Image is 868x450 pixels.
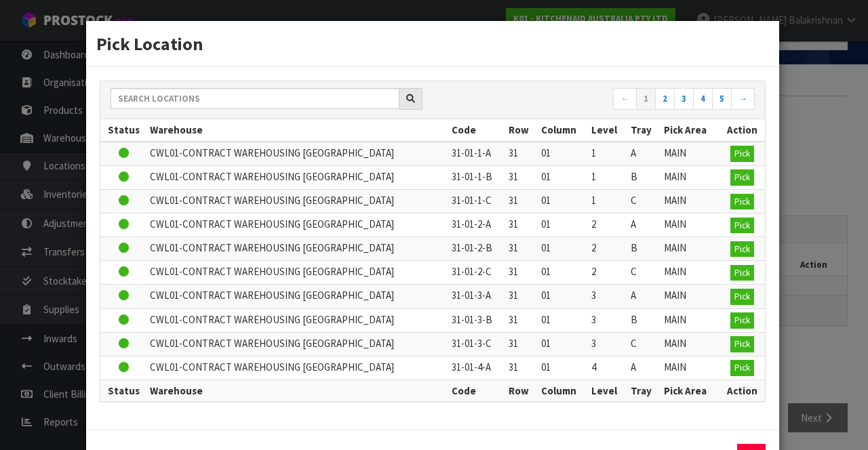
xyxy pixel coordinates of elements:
[730,312,754,329] button: Pick
[588,356,627,380] td: 4
[146,308,448,332] td: CWL01-CONTRACT WAREHOUSING [GEOGRAPHIC_DATA]
[734,314,750,326] span: Pick
[505,119,538,141] th: Row
[448,356,505,380] td: 31-01-4-A
[538,380,588,401] th: Column
[655,88,675,110] a: 2
[613,88,637,110] a: ←
[693,88,713,110] a: 4
[734,291,750,302] span: Pick
[712,88,732,110] a: 5
[636,88,656,110] a: 1
[146,285,448,308] td: CWL01-CONTRACT WAREHOUSING [GEOGRAPHIC_DATA]
[627,142,660,166] td: A
[730,241,754,258] button: Pick
[588,380,627,401] th: Level
[731,88,755,110] a: →
[734,338,750,350] span: Pick
[730,360,754,376] button: Pick
[538,308,588,332] td: 01
[448,213,505,237] td: 31-01-2-A
[100,119,146,141] th: Status
[588,189,627,213] td: 1
[505,165,538,189] td: 31
[448,142,505,166] td: 31-01-1-A
[627,261,660,285] td: C
[660,142,720,166] td: MAIN
[448,285,505,308] td: 31-01-3-A
[734,243,750,255] span: Pick
[505,237,538,261] td: 31
[448,119,505,141] th: Code
[505,261,538,285] td: 31
[146,332,448,356] td: CWL01-CONTRACT WAREHOUSING [GEOGRAPHIC_DATA]
[588,142,627,166] td: 1
[734,267,750,279] span: Pick
[448,332,505,356] td: 31-01-3-C
[146,213,448,237] td: CWL01-CONTRACT WAREHOUSING [GEOGRAPHIC_DATA]
[588,332,627,356] td: 3
[730,289,754,305] button: Pick
[734,220,750,231] span: Pick
[730,265,754,281] button: Pick
[660,213,720,237] td: MAIN
[505,189,538,213] td: 31
[538,285,588,308] td: 01
[146,261,448,285] td: CWL01-CONTRACT WAREHOUSING [GEOGRAPHIC_DATA]
[627,380,660,401] th: Tray
[730,194,754,210] button: Pick
[146,380,448,401] th: Warehouse
[660,285,720,308] td: MAIN
[538,356,588,380] td: 01
[538,332,588,356] td: 01
[448,261,505,285] td: 31-01-2-C
[734,148,750,159] span: Pick
[674,88,694,110] a: 3
[627,189,660,213] td: C
[720,119,765,141] th: Action
[505,213,538,237] td: 31
[660,332,720,356] td: MAIN
[146,237,448,261] td: CWL01-CONTRACT WAREHOUSING [GEOGRAPHIC_DATA]
[627,237,660,261] td: B
[588,119,627,141] th: Level
[660,380,720,401] th: Pick Area
[588,237,627,261] td: 2
[538,189,588,213] td: 01
[146,356,448,380] td: CWL01-CONTRACT WAREHOUSING [GEOGRAPHIC_DATA]
[660,261,720,285] td: MAIN
[538,213,588,237] td: 01
[448,308,505,332] td: 31-01-3-B
[660,119,720,141] th: Pick Area
[720,380,765,401] th: Action
[505,356,538,380] td: 31
[627,213,660,237] td: A
[588,213,627,237] td: 2
[734,196,750,207] span: Pick
[730,218,754,234] button: Pick
[588,261,627,285] td: 2
[505,142,538,166] td: 31
[730,336,754,352] button: Pick
[448,189,505,213] td: 31-01-1-C
[448,165,505,189] td: 31-01-1-B
[146,189,448,213] td: CWL01-CONTRACT WAREHOUSING [GEOGRAPHIC_DATA]
[730,146,754,162] button: Pick
[505,332,538,356] td: 31
[660,165,720,189] td: MAIN
[588,285,627,308] td: 3
[538,165,588,189] td: 01
[146,165,448,189] td: CWL01-CONTRACT WAREHOUSING [GEOGRAPHIC_DATA]
[627,119,660,141] th: Tray
[588,165,627,189] td: 1
[146,142,448,166] td: CWL01-CONTRACT WAREHOUSING [GEOGRAPHIC_DATA]
[443,88,755,112] nav: Page navigation
[627,285,660,308] td: A
[538,261,588,285] td: 01
[505,285,538,308] td: 31
[660,356,720,380] td: MAIN
[538,119,588,141] th: Column
[538,142,588,166] td: 01
[660,189,720,213] td: MAIN
[538,237,588,261] td: 01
